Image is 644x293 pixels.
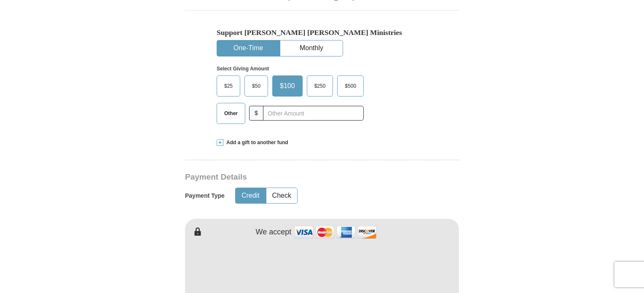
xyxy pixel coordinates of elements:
span: $25 [220,80,237,92]
span: $50 [248,80,265,92]
span: Add a gift to another fund [223,139,288,146]
span: $100 [276,80,299,92]
h5: Payment Type [185,192,225,199]
button: One-Time [217,40,279,56]
span: $250 [310,80,330,92]
span: $500 [341,80,360,92]
strong: Select Giving Amount [217,66,269,72]
h4: We accept [256,228,292,237]
input: Other Amount [263,106,364,121]
span: Other [220,107,242,120]
h3: Payment Details [185,172,400,182]
button: Monthly [280,40,343,56]
button: Check [266,188,297,204]
button: Credit [236,188,266,204]
h5: Support [PERSON_NAME] [PERSON_NAME] Ministries [217,28,427,37]
span: $ [249,106,263,121]
img: credit cards accepted [293,223,378,241]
